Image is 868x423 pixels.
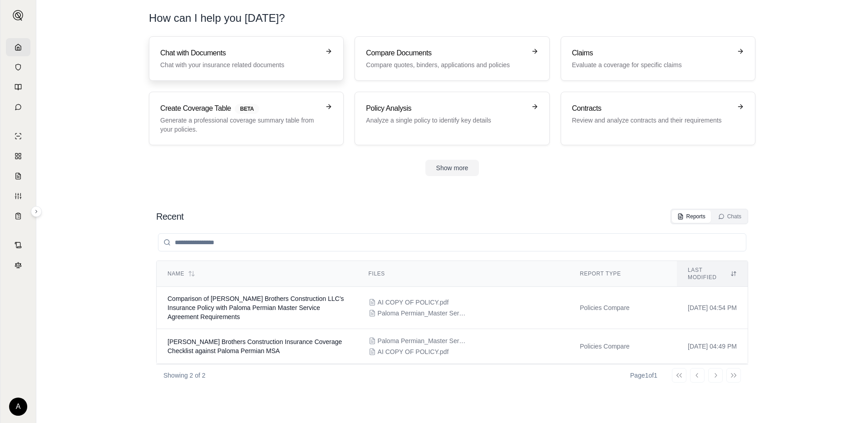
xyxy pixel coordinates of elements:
span: Comparison of Andersen Brothers Construction LLC's Insurance Policy with Paloma Permian Master Se... [168,295,344,320]
p: Compare quotes, binders, applications and policies [366,60,525,69]
th: Report Type [569,261,677,287]
div: Reports [677,213,705,220]
a: Home [6,38,30,56]
p: Review and analyze contracts and their requirements [572,116,731,125]
a: Claim Coverage [6,167,30,185]
a: Prompt Library [6,78,30,96]
div: Chats [718,213,741,220]
h3: Contracts [572,103,731,114]
a: ContractsReview and analyze contracts and their requirements [561,92,755,145]
h3: Compare Documents [366,48,525,59]
th: Files [358,261,569,287]
h3: Claims [572,48,731,59]
a: Contract Analysis [6,236,30,254]
a: Single Policy [6,127,30,145]
div: Last modified [688,266,737,281]
div: A [9,398,27,416]
h3: Create Coverage Table [160,103,320,114]
a: Policy AnalysisAnalyze a single policy to identify key details [355,92,549,145]
td: [DATE] 04:54 PM [677,287,748,329]
a: Compare DocumentsCompare quotes, binders, applications and policies [355,36,549,81]
a: Chat with DocumentsChat with your insurance related documents [149,36,344,81]
span: Paloma Permian_Master Service Agreement signed.pdf [378,309,469,318]
td: [DATE] 04:49 PM [677,329,748,364]
p: Showing 2 of 2 [163,371,206,380]
h2: Recent [156,210,183,223]
img: Expand sidebar [13,10,24,21]
h1: How can I help you [DATE]? [149,11,755,25]
span: Andersen Brothers Construction Insurance Coverage Checklist against Paloma Permian MSA [168,338,342,354]
button: Expand sidebar [31,206,42,217]
h3: Chat with Documents [160,48,320,59]
span: AI COPY OF POLICY.pdf [378,347,449,356]
a: Policy Comparisons [6,147,30,165]
a: Chat [6,98,30,116]
p: Evaluate a coverage for specific claims [572,60,731,69]
p: Generate a professional coverage summary table from your policies. [160,116,320,134]
p: Analyze a single policy to identify key details [366,116,525,125]
div: Page 1 of 1 [630,371,657,380]
a: Legal Search Engine [6,256,30,274]
a: Documents Vault [6,58,30,76]
a: Create Coverage TableBETAGenerate a professional coverage summary table from your policies. [149,92,344,145]
span: AI COPY OF POLICY.pdf [378,298,449,307]
button: Show more [425,160,479,176]
a: Coverage Table [6,207,30,225]
button: Expand sidebar [9,6,27,25]
td: Policies Compare [569,329,677,364]
button: Chats [713,210,747,223]
button: Reports [672,210,711,223]
span: BETA [235,104,259,114]
div: Name [168,270,347,277]
td: Policies Compare [569,287,677,329]
span: Paloma Permian_Master Service Agreement signed.pdf [378,336,469,345]
h3: Policy Analysis [366,103,525,114]
a: ClaimsEvaluate a coverage for specific claims [561,36,755,81]
a: Custom Report [6,187,30,205]
p: Chat with your insurance related documents [160,60,320,69]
